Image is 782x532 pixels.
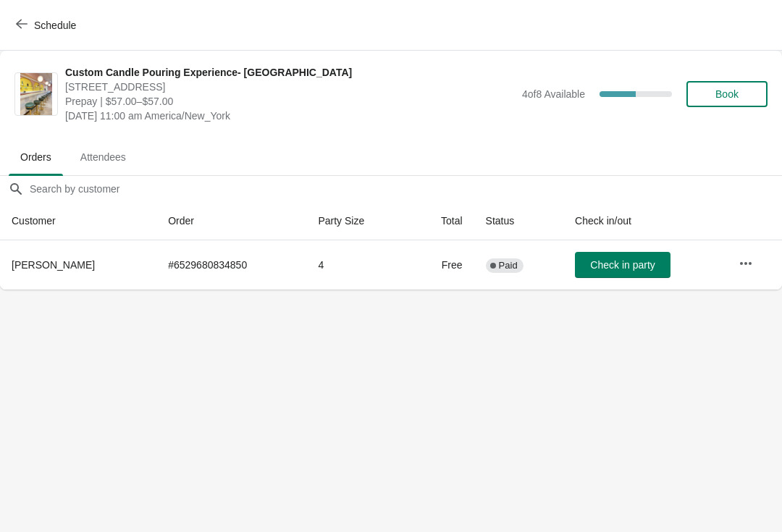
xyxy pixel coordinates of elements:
th: Total [408,202,474,240]
span: Attendees [69,144,138,170]
button: Schedule [7,12,88,38]
th: Check in/out [563,202,727,240]
span: Custom Candle Pouring Experience- [GEOGRAPHIC_DATA] [65,65,515,80]
span: [PERSON_NAME] [12,259,95,271]
th: Party Size [306,202,408,240]
button: Book [686,81,768,107]
th: Order [156,202,306,240]
img: Custom Candle Pouring Experience- Delray Beach [20,73,52,115]
button: Check in party [575,252,670,278]
td: # 6529680834850 [156,240,306,290]
td: Free [408,240,474,290]
span: Check in party [590,259,655,271]
span: Book [715,88,739,100]
span: [STREET_ADDRESS] [65,80,515,94]
span: Prepay | $57.00–$57.00 [65,94,515,109]
input: Search by customer [29,176,782,202]
span: [DATE] 11:00 am America/New_York [65,109,515,123]
span: Orders [9,144,63,170]
th: Status [474,202,563,240]
td: 4 [306,240,408,290]
span: Paid [499,260,518,271]
span: Schedule [34,20,76,31]
span: 4 of 8 Available [522,88,585,100]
